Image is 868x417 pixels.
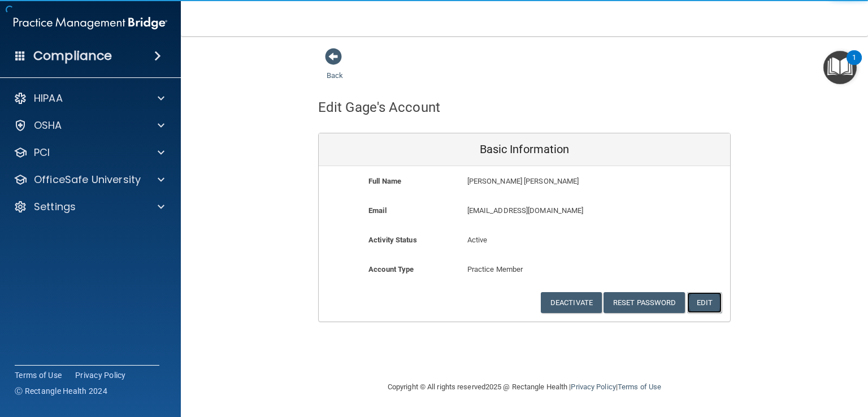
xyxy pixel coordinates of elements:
div: 1 [852,58,856,72]
p: OSHA [34,119,62,132]
button: Reset Password [604,292,685,313]
a: HIPAA [14,92,164,105]
iframe: Drift Widget Chat Controller [673,338,854,383]
h4: Edit Gage's Account [318,100,440,115]
p: [EMAIL_ADDRESS][DOMAIN_NAME] [467,204,648,218]
button: Deactivate [541,292,602,313]
a: Terms of Use [618,383,661,391]
div: Basic Information [319,133,730,166]
a: Privacy Policy [75,370,126,381]
span: Ⓒ Rectangle Health 2024 [15,385,107,397]
b: Activity Status [368,236,417,244]
b: Full Name [368,177,401,185]
a: OSHA [14,119,164,132]
button: Edit [687,292,722,313]
p: Practice Member [467,263,582,276]
p: OfficeSafe University [34,173,141,186]
a: Back [327,58,343,80]
a: Settings [14,200,164,214]
b: Email [368,206,387,215]
div: Copyright © All rights reserved 2025 @ Rectangle Health | | [318,369,731,405]
a: Terms of Use [15,370,62,381]
p: PCI [34,146,50,159]
a: Privacy Policy [571,383,615,391]
img: PMB logo [14,12,167,34]
h4: Compliance [33,48,112,64]
p: Active [467,233,582,247]
b: Account Type [368,265,414,273]
p: HIPAA [34,92,63,105]
button: Open Resource Center, 1 new notification [823,51,857,84]
p: Settings [34,200,76,214]
a: PCI [14,146,164,159]
p: [PERSON_NAME] [PERSON_NAME] [467,175,648,188]
a: OfficeSafe University [14,173,164,186]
